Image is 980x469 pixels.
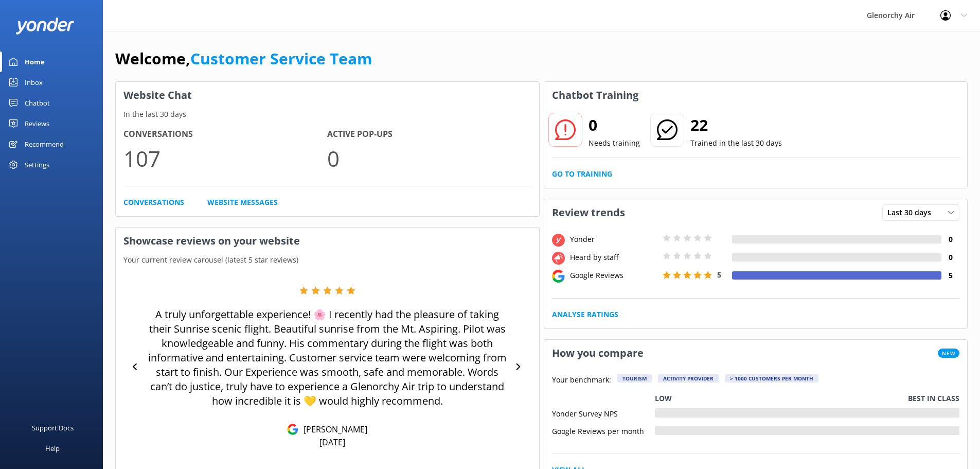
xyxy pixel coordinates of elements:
[116,228,539,254] h3: Showcase reviews on your website
[116,82,539,109] h3: Website Chat
[552,426,655,435] div: Google Reviews per month
[589,113,640,137] h2: 0
[327,128,531,141] h4: Active Pop-ups
[658,374,719,383] div: Activity Provider
[25,93,50,113] div: Chatbot
[298,424,367,435] p: [PERSON_NAME]
[144,307,511,408] p: A truly unforgettable experience! 🌸 I recently had the pleasure of taking their Sunrise scenic fl...
[552,309,618,320] a: Analyse Ratings
[25,72,43,93] div: Inbox
[544,199,633,226] h3: Review trends
[938,349,959,358] span: New
[544,82,646,109] h3: Chatbot Training
[567,234,660,245] div: Yonder
[941,252,959,263] h4: 0
[552,168,612,180] a: Go to Training
[544,340,651,367] h3: How you compare
[690,113,782,137] h2: 22
[116,254,539,266] p: Your current review carousel (latest 5 star reviews)
[25,113,49,134] div: Reviews
[327,141,531,176] p: 0
[25,154,49,175] div: Settings
[552,374,611,387] p: Your benchmark:
[45,438,60,459] div: Help
[15,18,75,34] img: yonder-white-logo.png
[123,128,327,141] h4: Conversations
[207,197,278,208] a: Website Messages
[567,270,660,281] div: Google Reviews
[25,134,64,154] div: Recommend
[123,141,327,176] p: 107
[116,109,539,120] p: In the last 30 days
[287,424,298,435] img: Google Reviews
[617,374,652,383] div: Tourism
[589,137,640,149] p: Needs training
[941,234,959,245] h4: 0
[25,51,45,72] div: Home
[552,408,655,418] div: Yonder Survey NPS
[32,418,74,438] div: Support Docs
[115,46,372,71] h1: Welcome,
[690,137,782,149] p: Trained in the last 30 days
[123,197,184,208] a: Conversations
[319,437,345,448] p: [DATE]
[717,270,721,280] span: 5
[941,270,959,281] h4: 5
[655,393,672,404] p: Low
[567,252,660,263] div: Heard by staff
[190,48,372,69] a: Customer Service Team
[725,374,818,383] div: > 1000 customers per month
[908,393,959,404] p: Best in class
[887,207,937,218] span: Last 30 days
